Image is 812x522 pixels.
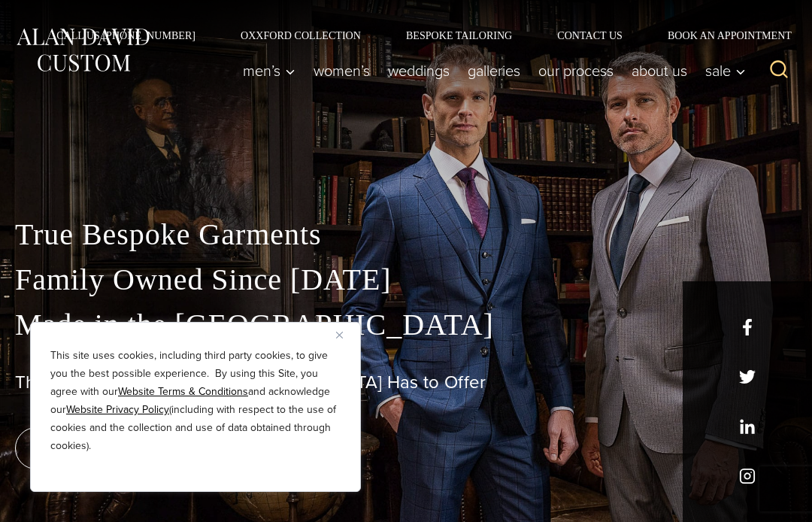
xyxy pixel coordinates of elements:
[459,56,529,86] a: Galleries
[50,347,341,455] p: This site uses cookies, including third party cookies, to give you the best possible experience. ...
[66,402,169,417] a: Website Privacy Policy
[705,63,746,78] span: Sale
[15,372,797,393] h1: The Best Custom Suits [GEOGRAPHIC_DATA] Has to Offer
[15,212,797,347] p: True Bespoke Garments Family Owned Since [DATE] Made in the [GEOGRAPHIC_DATA]
[243,63,295,78] span: Men’s
[761,53,797,89] button: View Search Form
[529,56,623,86] a: Our Process
[304,56,379,86] a: Women’s
[15,25,150,75] img: Alan David Custom
[118,384,248,399] a: Website Terms & Conditions
[218,30,383,41] a: Oxxford Collection
[623,56,696,86] a: About Us
[336,332,343,338] img: Close
[34,30,218,41] a: Call Us [PHONE_NUMBER]
[535,30,645,41] a: Contact Us
[645,30,797,41] a: Book an Appointment
[15,427,226,469] a: book an appointment
[34,30,797,41] nav: Secondary Navigation
[336,326,354,344] button: Close
[234,56,753,86] nav: Primary Navigation
[383,30,535,41] a: Bespoke Tailoring
[379,56,459,86] a: weddings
